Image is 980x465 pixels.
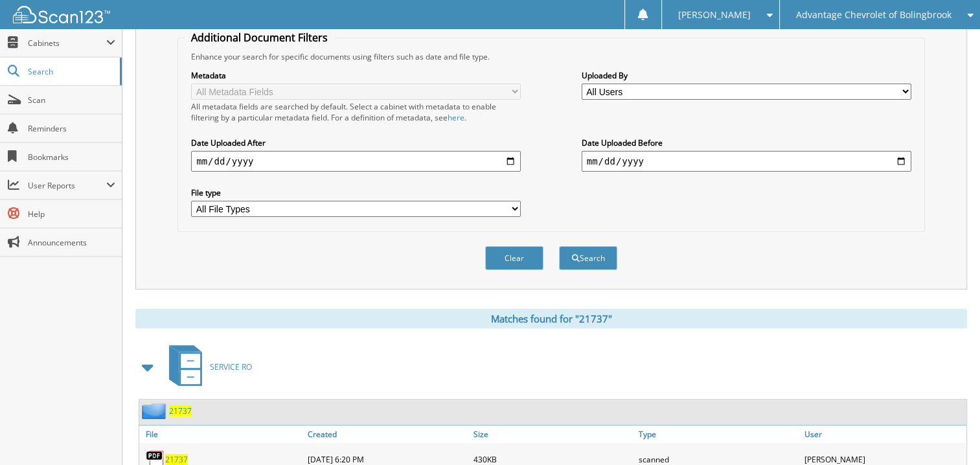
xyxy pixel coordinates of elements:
a: User [801,425,966,443]
a: SERVICE RO [161,341,252,392]
input: start [191,151,521,172]
a: Type [635,425,801,443]
img: folder2.png [142,403,169,419]
label: Date Uploaded After [191,137,521,148]
label: File type [191,187,521,198]
button: Search [559,246,617,270]
span: [PERSON_NAME] [678,11,751,19]
img: scan123-logo-white.svg [13,6,110,23]
a: Created [304,425,470,443]
div: All metadata fields are searched by default. Select a cabinet with metadata to enable filtering b... [191,101,521,123]
span: Scan [28,95,115,106]
div: Enhance your search for specific documents using filters such as date and file type. [185,51,918,62]
a: 21737 [169,405,192,416]
span: Search [28,66,113,77]
iframe: Chat Widget [915,403,980,465]
span: Help [28,209,115,220]
span: Announcements [28,237,115,248]
span: User Reports [28,180,106,191]
label: Metadata [191,70,521,81]
a: here [448,112,464,123]
a: File [139,425,304,443]
span: Reminders [28,123,115,134]
label: Date Uploaded Before [582,137,911,148]
span: Cabinets [28,38,106,49]
legend: Additional Document Filters [185,30,334,45]
span: Bookmarks [28,152,115,163]
span: Advantage Chevrolet of Bolingbrook [796,11,952,19]
input: end [582,151,911,172]
label: Uploaded By [582,70,911,81]
div: Matches found for "21737" [135,309,967,328]
a: 21737 [165,454,188,465]
button: Clear [485,246,543,270]
span: SERVICE RO [210,361,252,372]
a: Size [470,425,635,443]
